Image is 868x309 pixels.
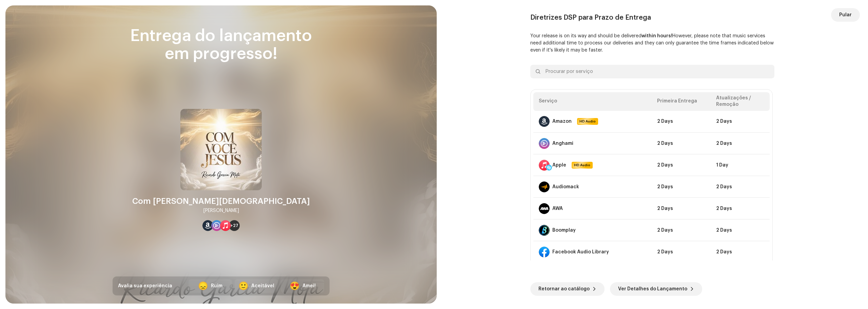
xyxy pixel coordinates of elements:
[711,111,770,133] td: 2 Days
[831,8,860,22] button: Pular
[652,92,711,111] th: Primeira Entrega
[642,34,672,38] b: within hours!
[610,282,702,296] button: Ver Detalhes do Lançamento
[530,65,774,78] input: Procurar por serviço
[302,283,316,290] div: Amei!
[711,219,770,241] td: 2 Days
[652,241,711,263] td: 2 Days
[251,283,274,290] div: Aceitável
[552,141,573,146] div: Anghami
[118,284,172,288] span: Avalia sua experiência
[203,207,239,215] div: [PERSON_NAME]
[711,241,770,263] td: 2 Days
[711,92,770,111] th: Atualizações / Remoção
[618,282,687,296] span: Ver Detalhes do Lançamento
[533,92,652,111] th: Serviço
[652,133,711,154] td: 2 Days
[652,219,711,241] td: 2 Days
[180,109,262,190] img: 7e0cc4d5-a7df-4cdf-89dc-4ab83e5c4838
[711,133,770,154] td: 2 Days
[530,282,605,296] button: Retornar ao catálogo
[552,119,572,124] div: Amazon
[530,33,774,54] p: Your release is on its way and should be delivered However, please note that music services need ...
[839,8,852,22] span: Pular
[572,162,592,168] span: HD Audio
[290,282,300,290] div: 😍
[652,176,711,198] td: 2 Days
[113,27,330,63] div: Entrega do lançamento em progresso!
[552,228,576,233] div: Boomplay
[530,14,774,22] div: Diretrizes DSP para Prazo de Entrega
[552,162,566,168] div: Apple
[238,282,249,290] div: 🙂
[652,198,711,219] td: 2 Days
[198,282,208,290] div: 😞
[652,111,711,133] td: 2 Days
[552,184,579,190] div: Audiomack
[711,154,770,176] td: 1 Day
[711,198,770,219] td: 2 Days
[211,283,222,290] div: Ruim
[711,176,770,198] td: 2 Days
[132,196,310,207] div: Com [PERSON_NAME][DEMOGRAPHIC_DATA]
[230,223,238,228] span: +27
[538,282,590,296] span: Retornar ao catálogo
[552,206,563,211] div: AWA
[578,119,597,124] span: HD Audio
[552,249,609,255] div: Facebook Audio Library
[652,154,711,176] td: 2 Days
